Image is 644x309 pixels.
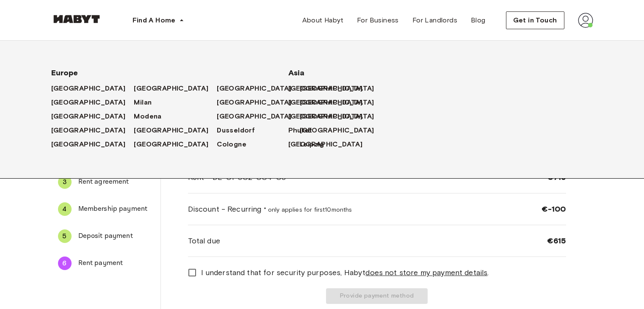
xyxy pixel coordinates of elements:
[201,267,489,278] span: I understand that for security purposes, Habyt .
[350,12,406,29] a: For Business
[300,125,383,135] a: [GEOGRAPHIC_DATA]
[51,139,126,149] span: [GEOGRAPHIC_DATA]
[134,111,161,121] span: Modena
[217,125,263,135] a: Dusseldorf
[288,83,371,94] a: [GEOGRAPHIC_DATA]
[134,97,152,108] span: Milan
[406,12,464,29] a: For Landlords
[217,139,246,149] span: Cologne
[217,97,291,108] span: [GEOGRAPHIC_DATA]
[578,13,593,28] img: avatar
[134,83,217,94] a: [GEOGRAPHIC_DATA]
[188,204,352,215] span: Discount - Recurring
[217,111,291,121] span: [GEOGRAPHIC_DATA]
[51,172,160,192] div: 3Rent agreement
[264,206,352,213] span: * only applies for first 10 months
[51,111,126,121] span: [GEOGRAPHIC_DATA]
[296,12,350,29] a: About Habyt
[217,139,255,149] a: Cologne
[51,253,160,273] div: 6Rent payment
[51,125,134,135] a: [GEOGRAPHIC_DATA]
[300,83,383,94] a: [GEOGRAPHIC_DATA]
[51,139,134,149] a: [GEOGRAPHIC_DATA]
[51,125,126,135] span: [GEOGRAPHIC_DATA]
[288,68,356,78] span: Asia
[288,83,363,94] span: [GEOGRAPHIC_DATA]
[300,125,374,135] span: [GEOGRAPHIC_DATA]
[513,15,557,25] span: Get in Touch
[134,139,217,149] a: [GEOGRAPHIC_DATA]
[51,68,261,78] span: Europe
[51,97,126,108] span: [GEOGRAPHIC_DATA]
[133,15,176,25] span: Find A Home
[78,177,154,187] span: Rent agreement
[51,97,134,108] a: [GEOGRAPHIC_DATA]
[134,111,170,121] a: Modena
[51,15,102,23] img: Habyt
[134,97,160,108] a: Milan
[300,97,383,108] a: [GEOGRAPHIC_DATA]
[412,15,457,25] span: For Landlords
[51,199,160,219] div: 4Membership payment
[78,204,154,214] span: Membership payment
[217,83,300,94] a: [GEOGRAPHIC_DATA]
[217,83,291,94] span: [GEOGRAPHIC_DATA]
[542,204,566,214] span: €-100
[471,15,486,25] span: Blog
[365,268,487,277] u: does not store my payment details
[464,12,492,29] a: Blog
[300,111,383,121] a: [GEOGRAPHIC_DATA]
[58,202,72,216] div: 4
[288,139,371,149] a: [GEOGRAPHIC_DATA]
[302,15,343,25] span: About Habyt
[288,97,363,108] span: [GEOGRAPHIC_DATA]
[288,97,371,108] a: [GEOGRAPHIC_DATA]
[78,258,154,268] span: Rent payment
[51,83,126,94] span: [GEOGRAPHIC_DATA]
[58,229,72,243] div: 5
[357,15,399,25] span: For Business
[288,125,321,135] a: Phuket
[126,12,191,29] button: Find A Home
[58,257,72,270] div: 6
[134,139,208,149] span: [GEOGRAPHIC_DATA]
[78,231,154,241] span: Deposit payment
[288,125,312,135] span: Phuket
[134,83,208,94] span: [GEOGRAPHIC_DATA]
[288,111,363,121] span: [GEOGRAPHIC_DATA]
[188,235,220,246] span: Total due
[288,111,371,121] a: [GEOGRAPHIC_DATA]
[217,111,300,121] a: [GEOGRAPHIC_DATA]
[51,226,160,246] div: 5Deposit payment
[134,125,208,135] span: [GEOGRAPHIC_DATA]
[217,97,300,108] a: [GEOGRAPHIC_DATA]
[58,175,72,189] div: 3
[547,236,566,246] span: €615
[217,125,255,135] span: Dusseldorf
[134,125,217,135] a: [GEOGRAPHIC_DATA]
[51,83,134,94] a: [GEOGRAPHIC_DATA]
[506,11,564,29] button: Get in Touch
[51,111,134,121] a: [GEOGRAPHIC_DATA]
[288,139,363,149] span: [GEOGRAPHIC_DATA]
